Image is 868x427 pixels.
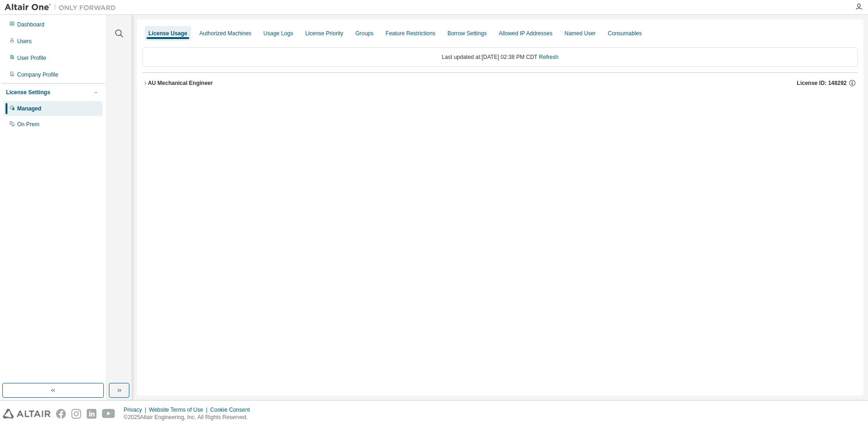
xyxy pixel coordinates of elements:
div: Last updated at: [DATE] 02:38 PM CDT [142,47,858,67]
div: Dashboard [17,21,45,28]
div: Allowed IP Addresses [499,30,553,37]
div: Cookie Consent [210,406,255,414]
div: Groups [355,30,373,37]
span: License ID: 148292 [797,79,847,87]
img: instagram.svg [71,409,81,419]
a: Refresh [539,54,558,60]
p: © 2025 Altair Engineering, Inc. All Rights Reserved. [124,414,255,421]
img: Altair One [5,3,121,12]
div: Managed [17,105,41,112]
div: License Priority [305,30,343,37]
div: Company Profile [17,71,58,78]
div: License Usage [148,30,187,37]
div: Usage Logs [263,30,293,37]
div: AU Mechanical Engineer [148,79,213,87]
img: altair_logo.svg [3,409,51,419]
div: Named User [564,30,595,37]
img: linkedin.svg [87,409,96,419]
div: Consumables [608,30,642,37]
img: youtube.svg [102,409,115,419]
button: AU Mechanical EngineerLicense ID: 148292 [142,73,858,93]
div: License Settings [6,89,50,96]
div: User Profile [17,54,46,62]
div: On Prem [17,121,39,128]
div: Feature Restrictions [386,30,435,37]
img: facebook.svg [56,409,66,419]
div: Authorized Machines [199,30,251,37]
div: Privacy [124,406,149,414]
div: Website Terms of Use [149,406,210,414]
div: Users [17,38,32,45]
div: Borrow Settings [447,30,487,37]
